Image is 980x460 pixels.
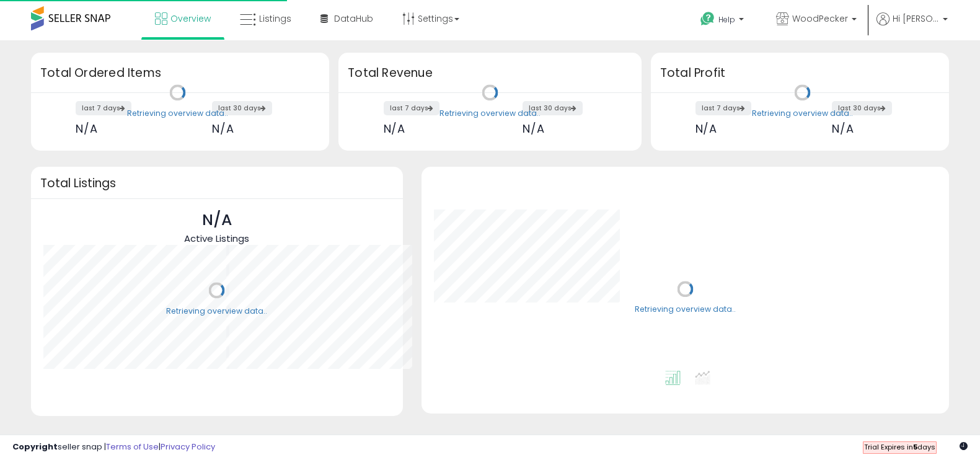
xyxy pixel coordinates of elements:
strong: Copyright [12,441,58,453]
a: Terms of Use [106,441,159,453]
b: 5 [913,442,917,452]
a: Privacy Policy [161,441,215,453]
span: Overview [170,12,211,25]
div: Retrieving overview data.. [635,304,736,316]
div: Retrieving overview data.. [439,108,541,119]
a: Hi [PERSON_NAME] [876,12,948,40]
span: Listings [259,12,291,25]
div: seller snap | | [12,441,215,453]
span: Hi [PERSON_NAME] [893,12,939,25]
span: DataHub [334,12,373,25]
span: Help [718,14,735,25]
span: Trial Expires in days [864,442,935,452]
div: Retrieving overview data.. [127,108,228,119]
div: Retrieving overview data.. [752,108,853,119]
span: WoodPecker [792,12,848,25]
i: Get Help [700,11,715,27]
a: Help [691,2,756,40]
div: Retrieving overview data.. [166,306,267,317]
